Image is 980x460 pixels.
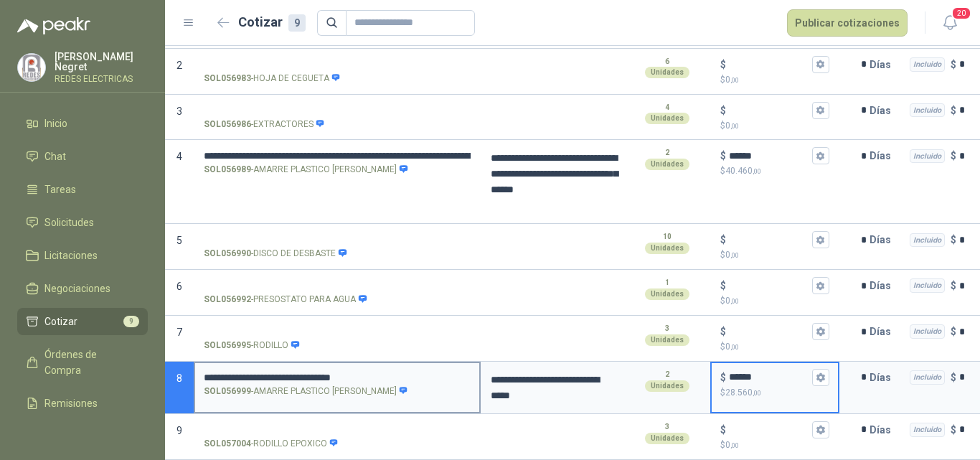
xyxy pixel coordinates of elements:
img: Company Logo [18,54,45,81]
p: - RODILLO EPOXICO [204,437,339,451]
span: Órdenes de Compra [44,347,134,378]
span: 5 [176,235,182,246]
p: $ [951,57,956,72]
button: $$0,00 [812,277,829,294]
a: Remisiones [17,390,148,417]
div: Incluido [910,149,945,164]
div: Unidades [645,433,689,444]
span: 2 [176,60,182,71]
input: SOL056992-PRESOSTATO PARA AGUA [204,281,471,291]
input: $$0,00 [729,327,809,337]
span: ,00 [730,76,739,84]
span: 9 [176,425,182,436]
strong: SOL056986 [204,118,251,131]
strong: SOL056990 [204,247,251,260]
div: Incluido [910,103,945,118]
span: ,00 [730,343,739,351]
p: - EXTRACTORES [204,118,325,131]
input: $$28.560,00 [729,372,809,382]
a: Chat [17,143,148,170]
p: $ [720,232,726,248]
input: SOL056983-HOJA DE CEGUETA [204,60,471,70]
p: $ [720,324,726,339]
p: 4 [665,102,669,113]
button: $$0,00 [812,231,829,248]
p: $ [951,370,956,385]
button: Publicar cotizaciones [787,9,908,37]
div: Incluido [910,233,945,248]
input: SOL056989-AMARRE PLASTICO [PERSON_NAME] [204,151,471,161]
p: $ [951,324,956,339]
span: Negociaciones [44,281,110,296]
p: Días [870,225,897,254]
div: Incluido [910,423,945,437]
p: - RODILLO [204,339,300,352]
div: Unidades [645,243,689,254]
span: ,00 [753,167,761,175]
span: Remisiones [44,395,98,411]
span: 9 [123,316,139,327]
p: 6 [665,56,669,67]
p: Días [870,363,897,392]
p: $ [951,422,956,438]
div: Unidades [645,67,689,78]
a: Órdenes de Compra [17,341,148,384]
p: $ [951,232,956,248]
p: $ [951,103,956,118]
p: $ [720,278,726,294]
div: Incluido [910,57,945,72]
span: 8 [176,372,182,384]
p: $ [720,119,829,133]
div: Incluido [910,278,945,293]
button: $$0,00 [812,102,829,119]
p: - DISCO DE DESBASTE [204,247,347,260]
span: 0 [725,250,739,260]
input: SOL056990-DISCO DE DESBASTE [204,235,471,245]
span: 0 [725,296,739,306]
div: Incluido [910,324,945,339]
p: $ [720,340,829,354]
p: Días [870,317,897,346]
p: $ [720,148,726,164]
input: $$0,00 [729,424,809,435]
a: Configuración [17,423,148,450]
span: Licitaciones [44,248,98,263]
p: $ [720,248,829,262]
strong: SOL056995 [204,339,251,352]
input: SOL056995-RODILLO [204,327,471,337]
input: $$0,00 [729,59,809,70]
span: 4 [176,151,182,162]
span: Chat [44,149,66,164]
input: SOL056986-EXTRACTORES [204,105,471,116]
a: Tareas [17,176,148,203]
h2: Cotizar [238,12,306,32]
p: - AMARRE PLASTICO [PERSON_NAME] [204,163,408,177]
button: $$0,00 [812,421,829,438]
button: $$0,00 [812,323,829,340]
input: $$0,00 [729,281,809,291]
strong: SOL056983 [204,72,251,85]
p: - AMARRE PLASTICO [PERSON_NAME] [204,385,408,398]
p: 2 [665,147,669,159]
div: Unidades [645,380,689,392]
p: Días [870,96,897,125]
input: $$0,00 [729,235,809,245]
a: Negociaciones [17,275,148,302]
div: Unidades [645,334,689,346]
button: $$40.460,00 [812,147,829,164]
p: $ [720,438,829,452]
div: Incluido [910,370,945,385]
span: 3 [176,105,182,117]
p: 2 [665,369,669,380]
p: $ [951,148,956,164]
p: Días [870,50,897,79]
span: ,00 [730,122,739,130]
strong: SOL056992 [204,293,251,306]
span: ,00 [730,297,739,305]
p: 3 [665,323,669,334]
input: SOL056999-AMARRE PLASTICO [PERSON_NAME] [204,372,471,383]
input: $$40.460,00 [729,151,809,161]
span: 7 [176,327,182,338]
p: 3 [665,421,669,433]
p: $ [951,278,956,294]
